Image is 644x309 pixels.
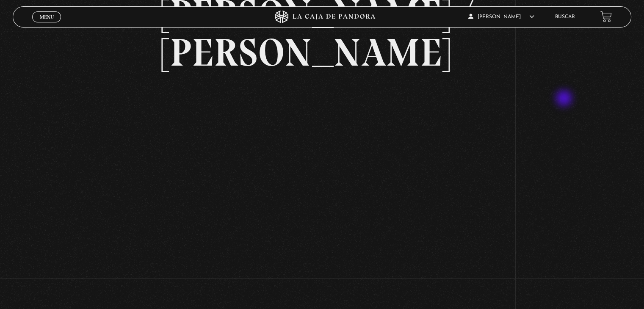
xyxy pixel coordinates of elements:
[555,14,575,19] a: Buscar
[468,14,534,19] span: [PERSON_NAME]
[37,21,57,27] span: Cerrar
[161,85,483,265] iframe: Dailymotion video player – PROGRAMA EDITADO 29-8 TRUMP-MAD-
[40,14,54,19] span: Menu
[600,11,612,22] a: View your shopping cart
